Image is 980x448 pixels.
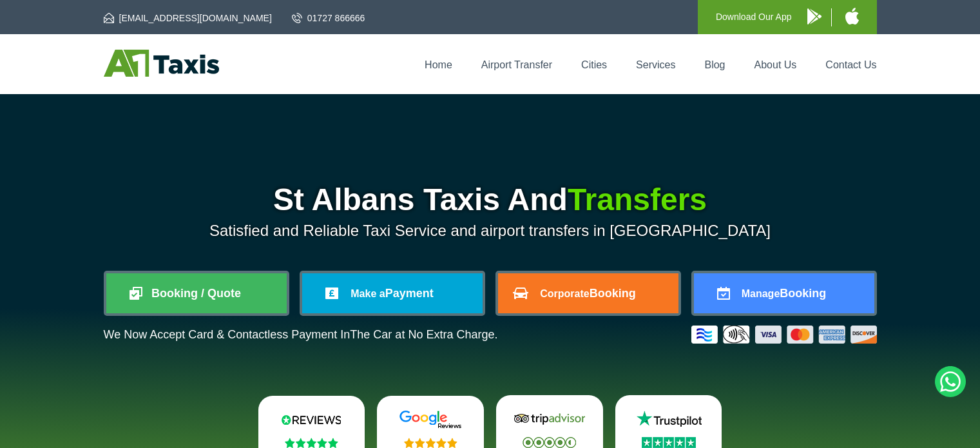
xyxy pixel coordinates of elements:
[104,222,877,240] p: Satisfied and Reliable Taxi Service and airport transfers in [GEOGRAPHIC_DATA]
[630,409,707,429] img: Trustpilot
[825,59,876,70] a: Contact Us
[104,50,219,77] img: A1 Taxis St Albans LTD
[273,410,350,429] img: Reviews.io
[636,59,675,70] a: Services
[104,184,877,215] h1: St Albans Taxis And
[392,410,469,429] img: Google
[540,288,589,299] span: Corporate
[481,59,552,70] a: Airport Transfer
[104,328,498,342] p: We Now Accept Card & Contactless Payment In
[691,326,877,344] img: Credit And Debit Cards
[350,328,497,341] span: The Car at No Extra Charge.
[285,438,338,448] img: Stars
[716,9,792,25] p: Download Our App
[425,59,452,70] a: Home
[498,273,678,313] a: CorporateBooking
[404,438,457,448] img: Stars
[523,437,576,448] img: Stars
[351,288,385,299] span: Make a
[581,59,607,70] a: Cities
[302,273,483,313] a: Make aPayment
[742,288,780,299] span: Manage
[845,8,859,24] img: A1 Taxis iPhone App
[694,273,874,313] a: ManageBooking
[704,59,725,70] a: Blog
[511,409,588,429] img: Tripadvisor
[807,8,821,24] img: A1 Taxis Android App
[106,273,287,313] a: Booking / Quote
[754,59,797,70] a: About Us
[568,182,707,217] span: Transfers
[642,437,696,448] img: Stars
[292,12,365,24] a: 01727 866666
[104,12,272,24] a: [EMAIL_ADDRESS][DOMAIN_NAME]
